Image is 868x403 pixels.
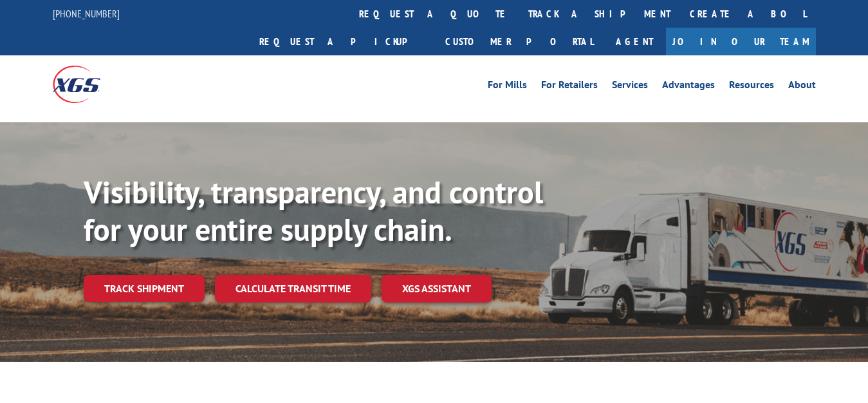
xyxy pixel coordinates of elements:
a: Agent [603,28,666,55]
a: Advantages [662,80,715,94]
a: Calculate transit time [215,275,371,303]
b: Visibility, transparency, and control for your entire supply chain. [84,172,543,249]
a: Track shipment [84,275,205,302]
a: Request a pickup [250,28,436,55]
a: For Retailers [541,80,598,94]
a: XGS ASSISTANT [382,275,492,303]
a: For Mills [488,80,527,94]
a: Join Our Team [666,28,816,55]
a: About [788,80,816,94]
a: Services [612,80,648,94]
a: Customer Portal [436,28,603,55]
a: Resources [729,80,774,94]
a: [PHONE_NUMBER] [53,7,120,20]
